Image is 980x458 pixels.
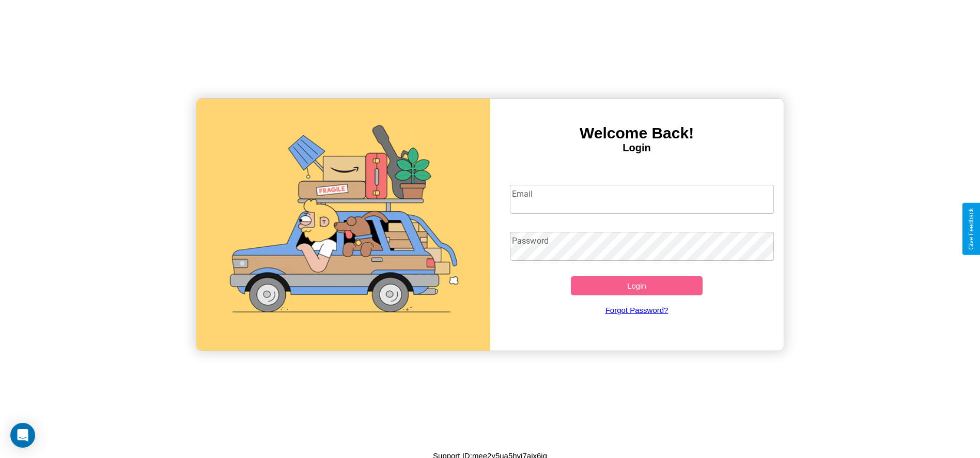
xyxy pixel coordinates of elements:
[490,142,784,154] h4: Login
[196,99,490,351] img: gif
[490,124,784,142] h3: Welcome Back!
[968,208,975,250] div: Give Feedback
[505,295,769,325] a: Forgot Password?
[571,276,703,295] button: Login
[10,423,35,448] div: Open Intercom Messenger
